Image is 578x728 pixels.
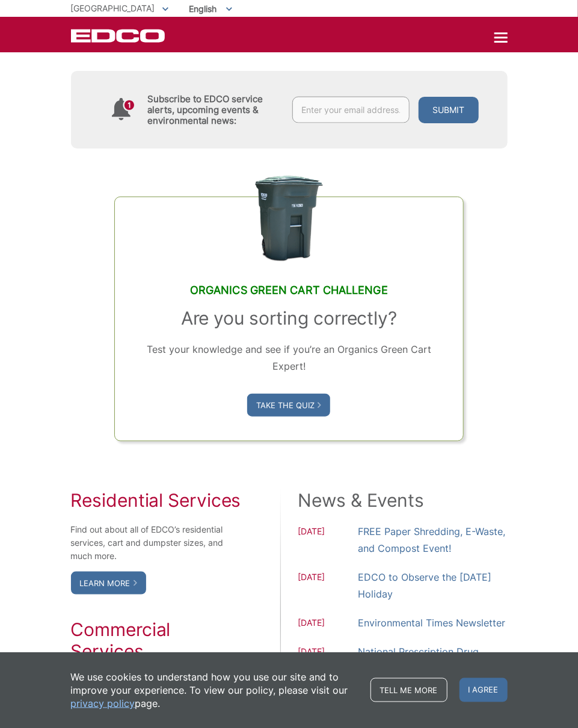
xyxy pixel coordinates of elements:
button: Submit [419,97,479,123]
h2: Commercial Services [71,619,242,662]
p: Test your knowledge and see if you’re an Organics Green Cart Expert! [139,341,439,375]
span: [DATE] [298,570,358,602]
span: [DATE] [298,616,358,631]
p: Find out about all of EDCO’s residential services, cart and dumpster sizes, and much more. [71,523,242,563]
h2: Organics Green Cart Challenge [139,284,439,297]
h3: Are you sorting correctly? [139,307,439,329]
h2: News & Events [298,489,508,511]
h2: Residential Services [71,489,242,511]
p: We use cookies to understand how you use our site and to improve your experience. To view our pol... [71,670,358,710]
span: [GEOGRAPHIC_DATA] [71,3,155,13]
span: [DATE] [298,645,358,677]
a: EDCD logo. Return to the homepage. [71,29,167,43]
span: [DATE] [298,525,358,557]
input: Enter your email address... [292,97,410,123]
h4: Subscribe to EDCO service alerts, upcoming events & environmental news: [148,94,280,126]
a: Learn More [71,572,146,595]
a: Take the Quiz [247,394,330,417]
a: privacy policy [71,697,135,710]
